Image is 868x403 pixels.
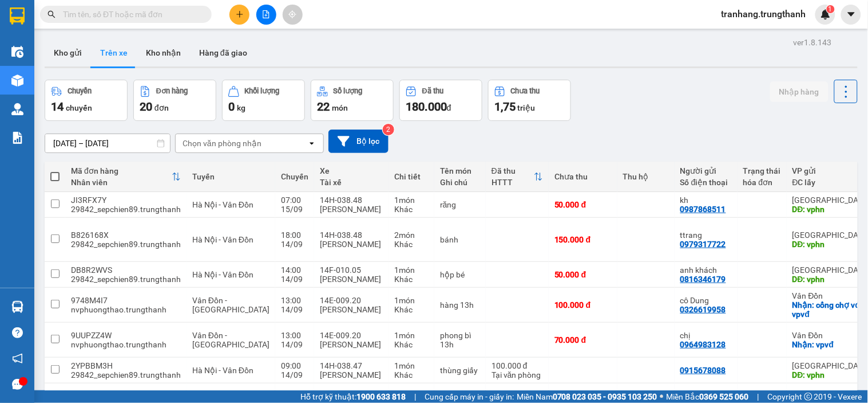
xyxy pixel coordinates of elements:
div: Đã thu [492,166,534,175]
div: Trạng thái [743,166,781,175]
div: 70.000 đ [554,335,612,345]
div: VP gửi [792,166,861,175]
span: file-add [262,10,270,18]
span: món [332,103,348,112]
span: tranhang.trungthanh [712,7,815,21]
span: Hà Nội - Vân Đồn [192,270,253,279]
div: nvphuongthao.trungthanh [71,340,181,349]
span: chuyến [66,103,92,112]
div: JI3RFX7Y [71,195,181,205]
div: Khác [394,370,429,379]
div: 0987868511 [680,205,726,214]
div: 13:00 [281,296,308,305]
div: 14H-038.48 [320,230,383,240]
div: Khác [394,205,429,214]
img: warehouse-icon [11,75,23,87]
button: Đơn hàng20đơn [133,80,216,121]
button: Bộ lọc [328,130,389,153]
div: [PERSON_NAME] [320,240,383,249]
span: | [758,390,759,403]
div: 14:00 [281,265,308,275]
div: anh khách [680,265,732,275]
div: Chuyến [281,172,308,181]
div: 14E-009.20 [320,331,383,340]
div: nvphuongthao.trungthanh [71,305,181,314]
div: 0326619958 [680,305,726,314]
span: notification [12,353,23,364]
div: Số điện thoại [680,178,732,187]
div: Người gửi [680,166,732,175]
div: 1 món [394,331,429,340]
div: 0979317722 [680,240,726,249]
div: Khác [394,240,429,249]
div: 07:00 [281,195,308,205]
img: solution-icon [11,132,23,144]
img: warehouse-icon [11,46,23,58]
div: Tài xế [320,178,383,187]
img: logo-vxr [10,7,25,25]
img: icon-new-feature [821,9,831,19]
div: [PERSON_NAME] [320,205,383,214]
th: Toggle SortBy [486,162,549,192]
div: kh [680,195,732,205]
div: 14/09 [281,275,308,284]
span: ⚪️ [660,394,664,399]
button: Hàng đã giao [190,39,256,66]
span: Cung cấp máy in - giấy in: [425,390,514,403]
div: 13:00 [281,331,308,340]
div: 14H-038.48 [320,195,383,205]
div: [PERSON_NAME] [320,275,383,284]
span: Hà Nội - Vân Đồn [192,235,253,244]
div: [PERSON_NAME] [320,370,383,379]
div: 1 món [394,361,429,370]
button: Số lượng22món [311,80,394,121]
span: Vân Đồn - [GEOGRAPHIC_DATA] [192,296,269,314]
div: Thu hộ [623,172,669,181]
div: Xe [320,166,383,175]
div: 1 món [394,265,429,275]
div: Tại văn phòng [492,370,543,379]
button: Khối lượng0kg [222,80,305,121]
div: 29842_sepchien89.trungthanh [71,240,181,249]
div: Tuyến [192,172,269,181]
div: 50.000 đ [554,200,612,209]
button: Chuyến14chuyến [45,80,128,121]
div: ver 1.8.143 [794,36,832,49]
span: copyright [804,393,812,401]
button: plus [229,5,249,25]
span: caret-down [846,9,857,19]
span: 14 [51,100,64,114]
div: 2 món [394,230,429,240]
span: Vân Đồn - [GEOGRAPHIC_DATA] [192,331,269,349]
div: Tên món [440,166,480,175]
span: triệu [517,103,535,112]
div: Chi tiết [394,172,429,181]
span: 1,75 [494,100,516,114]
div: 15/09 [281,205,308,214]
span: đ [447,103,451,112]
div: Khác [394,305,429,314]
div: hàng 13h [440,300,480,310]
span: đơn [154,103,169,112]
div: 14/09 [281,370,308,379]
div: 1 món [394,195,429,205]
div: răng [440,200,480,209]
div: Nhân viên [71,178,172,187]
button: caret-down [841,5,861,25]
span: kg [237,103,245,112]
div: 0816346179 [680,275,726,284]
button: Nhập hàng [770,81,829,102]
div: 9UUPZZ4W [71,331,181,340]
div: 09:00 [281,361,308,370]
div: Số lượng [334,87,363,95]
div: ĐC lấy [792,178,861,187]
span: 20 [140,100,152,114]
div: 29842_sepchien89.trungthanh [71,275,181,284]
div: HTTT [492,178,534,187]
button: aim [283,5,303,25]
strong: 1900 633 818 [356,392,406,401]
span: 0 [228,100,235,114]
div: 50.000 đ [554,270,612,279]
div: 100.000 đ [492,361,543,370]
div: 1 món [394,296,429,305]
